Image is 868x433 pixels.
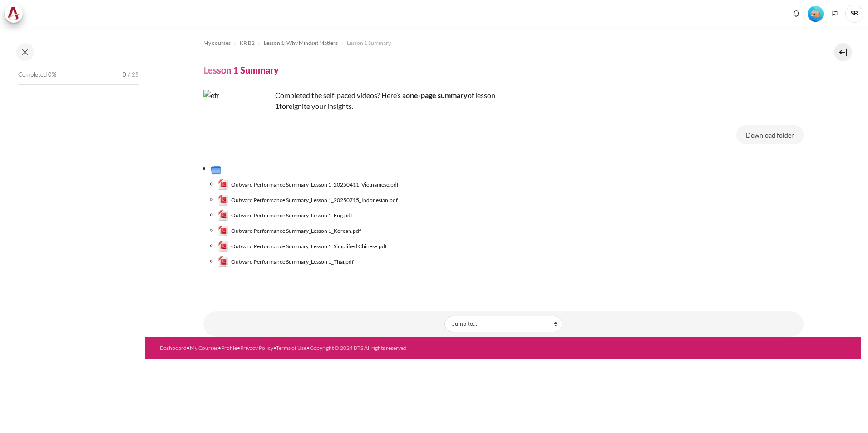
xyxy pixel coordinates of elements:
[264,38,338,49] a: Lesson 1: Why Mindset Matters
[279,102,286,110] span: to
[218,195,229,206] img: Outward Performance Summary_Lesson 1_20250715_Indonesian.pdf
[231,258,354,266] span: Outward Performance Summary_Lesson 1_Thai.pdf
[789,7,803,20] div: Show notification window with no new notifications
[240,39,255,47] span: KR B2
[845,5,863,23] span: SB
[203,64,279,76] h4: Lesson 1 Summary
[5,5,27,23] a: Architeck Architeck
[7,7,20,20] img: Architeck
[203,36,804,50] nav: Navigation bar
[190,344,218,351] a: My Courses
[240,344,273,351] a: Privacy Policy
[231,242,387,251] span: Outward Performance Summary_Lesson 1_Simplified Chinese.pdf
[804,5,827,22] a: Level #1
[218,226,361,236] a: Outward Performance Summary_Lesson 1_Korean.pdfOutward Performance Summary_Lesson 1_Korean.pdf
[218,256,354,267] a: Outward Performance Summary_Lesson 1_Thai.pdfOutward Performance Summary_Lesson 1_Thai.pdf
[218,256,229,267] img: Outward Performance Summary_Lesson 1_Thai.pdf
[203,39,231,47] span: My courses
[218,179,229,190] img: Outward Performance Summary_Lesson 1_20250411_Vietnamese.pdf
[218,226,229,236] img: Outward Performance Summary_Lesson 1_Korean.pdf
[218,195,398,206] a: Outward Performance Summary_Lesson 1_20250715_Indonesian.pdfOutward Performance Summary_Lesson 1_...
[264,39,338,47] span: Lesson 1: Why Mindset Matters
[231,212,352,220] span: Outward Performance Summary_Lesson 1_Eng.pdf
[310,344,407,351] a: Copyright © 2024 BTS All rights reserved
[203,90,521,112] p: Completed the self-paced videos? Here’s a of lesson 1 reignite your insights.
[240,38,255,49] a: KR B2
[828,7,842,20] button: Languages
[203,38,231,49] a: My courses
[160,344,187,351] a: Dashboard
[218,179,399,190] a: Outward Performance Summary_Lesson 1_20250411_Vietnamese.pdfOutward Performance Summary_Lesson 1_...
[218,241,387,252] a: Outward Performance Summary_Lesson 1_Simplified Chinese.pdfOutward Performance Summary_Lesson 1_S...
[203,90,271,158] img: efr
[145,27,861,337] section: Content
[231,181,399,189] span: Outward Performance Summary_Lesson 1_20250411_Vietnamese.pdf
[160,344,542,352] div: • • • • •
[347,39,391,47] span: Lesson 1 Summary
[406,91,468,99] strong: one-page summary
[218,241,229,252] img: Outward Performance Summary_Lesson 1_Simplified Chinese.pdf
[347,38,391,49] a: Lesson 1 Summary
[808,5,824,22] div: Level #1
[218,210,229,221] img: Outward Performance Summary_Lesson 1_Eng.pdf
[218,210,353,221] a: Outward Performance Summary_Lesson 1_Eng.pdfOutward Performance Summary_Lesson 1_Eng.pdf
[18,70,56,79] span: Completed 0%
[808,6,824,22] img: Level #1
[276,344,306,351] a: Terms of Use
[845,5,863,23] a: User menu
[221,344,237,351] a: Profile
[231,227,361,235] span: Outward Performance Summary_Lesson 1_Korean.pdf
[736,125,804,144] button: Download folder
[128,70,139,79] span: / 25
[123,70,126,79] span: 0
[231,196,398,204] span: Outward Performance Summary_Lesson 1_20250715_Indonesian.pdf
